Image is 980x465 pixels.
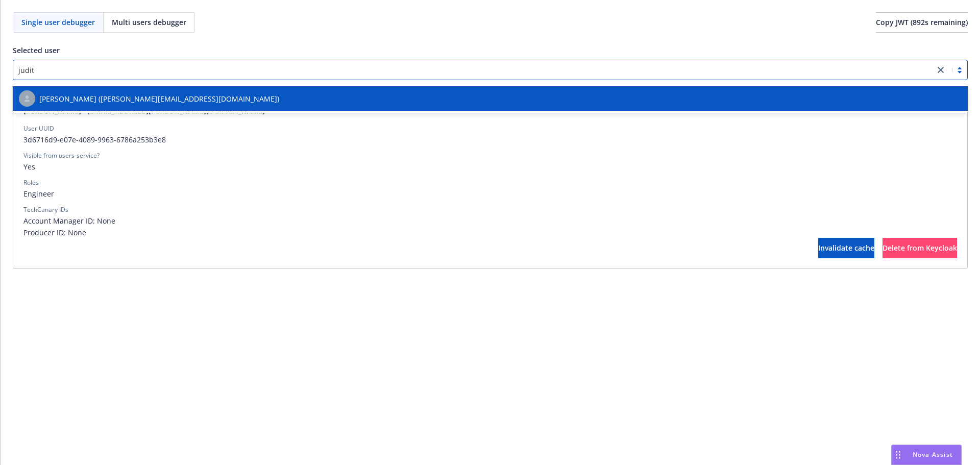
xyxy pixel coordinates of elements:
[935,64,947,76] a: close
[876,17,968,27] span: Copy JWT ( 892 s remaining)
[876,12,968,33] button: Copy JWT (892s remaining)
[891,445,962,465] button: Nova Assist
[23,134,957,145] span: 3d6716d9-e07e-4089-9963-6786a253b3e8
[23,227,957,238] span: Producer ID: None
[818,243,874,253] span: Invalidate cache
[913,450,953,459] span: Nova Assist
[23,124,54,133] div: User UUID
[112,17,186,28] span: Multi users debugger
[23,178,39,187] div: Roles
[883,243,957,253] span: Delete from Keycloak
[13,45,60,55] span: Selected user
[23,188,957,199] span: Engineer
[23,151,100,160] div: Visible from users-service?
[23,161,957,172] span: Yes
[23,215,957,226] span: Account Manager ID: None
[892,445,904,464] div: Drag to move
[883,238,957,258] button: Delete from Keycloak
[21,17,95,28] span: Single user debugger
[818,238,874,258] button: Invalidate cache
[23,205,68,214] div: TechCanary IDs
[39,93,279,104] span: [PERSON_NAME] ([PERSON_NAME][EMAIL_ADDRESS][DOMAIN_NAME])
